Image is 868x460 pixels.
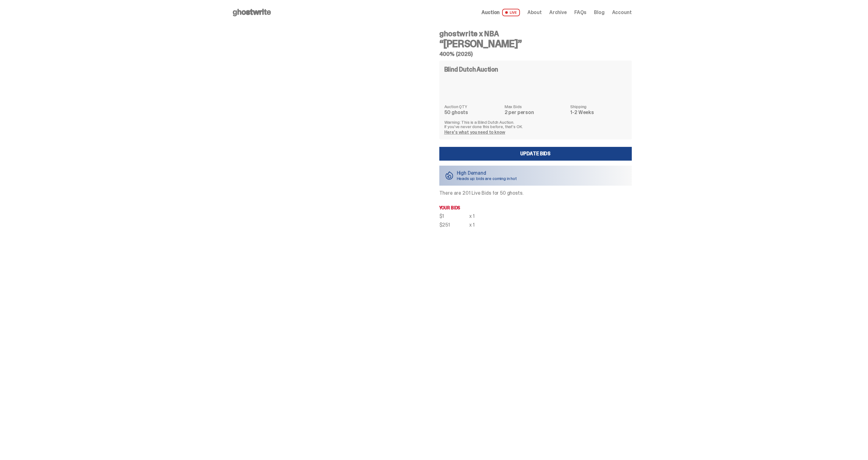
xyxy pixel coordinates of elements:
[469,214,475,219] div: x 1
[444,66,498,72] h4: Blind Dutch Auction
[439,222,469,227] div: $251
[502,9,520,16] span: LIVE
[549,10,567,15] a: Archive
[570,110,626,115] dd: 1-2 Weeks
[444,120,627,129] p: Warning: This is a Blind Dutch Auction. If you’ve never done this before, that’s OK.
[469,222,475,227] div: x 1
[439,51,632,57] h5: 400% (2025)
[457,171,517,176] p: High Demand
[527,10,542,15] a: About
[439,191,632,196] p: There are 201 Live Bids for 50 ghosts.
[505,110,567,115] dd: 2 per person
[481,10,500,15] span: Auction
[570,104,626,109] dt: Shipping
[439,39,632,49] h3: “[PERSON_NAME]”
[444,129,505,135] a: Here's what you need to know
[444,110,501,115] dd: 50 ghosts
[439,214,469,219] div: $1
[457,176,517,181] p: Heads up: bids are coming in hot
[574,10,586,15] a: FAQs
[439,147,632,161] a: Update Bids
[594,10,604,15] a: Blog
[439,206,632,210] p: Your bids
[444,104,501,109] dt: Auction QTY
[612,10,632,15] a: Account
[439,30,632,37] h4: ghostwrite x NBA
[505,104,567,109] dt: Max Bids
[481,9,520,16] a: Auction LIVE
